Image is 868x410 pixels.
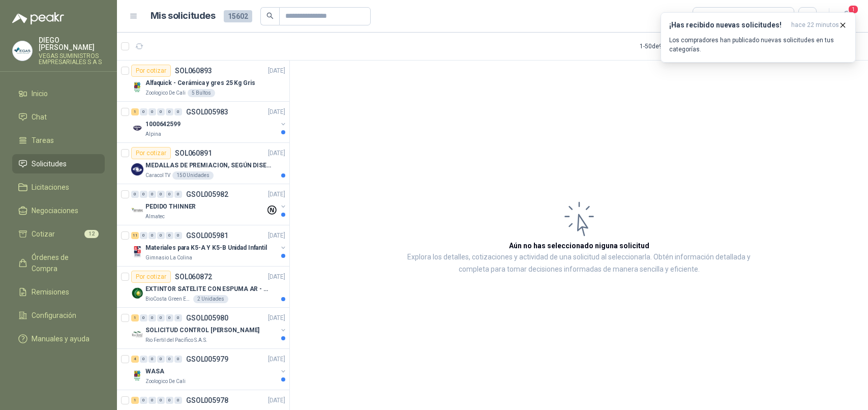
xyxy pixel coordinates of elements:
span: 12 [84,230,99,238]
span: 15602 [224,10,252,22]
p: SOL060891 [175,150,212,157]
p: MEDALLAS DE PREMIACION, SEGÚN DISEÑO ADJUNTO(ADJUNTAR COTIZACION EN SU FORMATO [145,161,272,170]
p: Alfaquick - Cerámica y gres 25 Kg Gris [145,78,255,88]
p: Zoologico De Cali [145,89,186,97]
div: 0 [148,397,156,404]
div: 0 [174,108,182,115]
div: 0 [174,232,182,239]
p: [DATE] [268,66,285,76]
p: GSOL005978 [186,397,228,404]
div: 0 [174,356,182,363]
div: 1 - 50 de 9717 [640,38,706,54]
div: 0 [166,232,173,239]
a: 0 0 0 0 0 0 GSOL005982[DATE] Company LogoPEDIDO THINNERAlmatec [131,188,287,221]
img: Company Logo [131,328,143,340]
span: Órdenes de Compra [32,252,95,274]
div: 0 [174,191,182,198]
div: 0 [140,191,147,198]
div: 0 [166,108,173,115]
span: Inicio [32,88,48,99]
a: Licitaciones [12,178,105,197]
p: Explora los detalles, cotizaciones y actividad de una solicitud al seleccionarla. Obtén informaci... [392,251,766,276]
div: 150 Unidades [172,171,214,180]
div: 0 [157,191,165,198]
div: 0 [157,356,165,363]
div: Por cotizar [131,147,171,159]
a: Órdenes de Compra [12,248,105,278]
div: 1 [131,397,139,404]
p: VEGAS SUMINISTROS EMPRESARIALES S A S [39,53,105,65]
img: Company Logo [131,204,143,217]
p: [DATE] [268,107,285,117]
p: SOL060872 [175,273,212,280]
p: GSOL005979 [186,356,228,363]
p: [DATE] [268,313,285,323]
a: Inicio [12,84,105,103]
div: 0 [148,232,156,239]
p: Los compradores han publicado nuevas solicitudes en tus categorías. [669,36,847,54]
a: 4 0 0 0 0 0 GSOL005979[DATE] Company LogoWASAZoologico De Cali [131,353,287,386]
img: Company Logo [131,81,143,93]
a: Por cotizarSOL060872[DATE] Company LogoEXTINTOR SATELITE CON ESPUMA AR - AFFFBioCosta Green Energ... [117,267,289,308]
img: Company Logo [13,41,32,61]
span: Negociaciones [32,205,78,216]
div: 5 Bultos [188,89,215,97]
a: Chat [12,107,105,127]
p: Caracol TV [145,171,170,180]
p: 1000642599 [145,120,181,129]
div: 2 Unidades [193,295,228,303]
div: 0 [131,191,139,198]
div: 0 [157,397,165,404]
div: 1 [131,314,139,321]
div: 0 [157,314,165,321]
p: [DATE] [268,231,285,241]
p: Alpina [145,130,161,138]
div: 0 [166,314,173,321]
p: Almatec [145,213,165,221]
div: 0 [140,356,147,363]
p: GSOL005983 [186,108,228,115]
div: 0 [148,108,156,115]
a: Manuales y ayuda [12,329,105,348]
p: SOLICITUD CONTROL [PERSON_NAME] [145,326,259,335]
p: [DATE] [268,190,285,199]
p: DIEGO [PERSON_NAME] [39,37,105,51]
img: Company Logo [131,246,143,258]
p: [DATE] [268,149,285,158]
p: Gimnasio La Colina [145,254,192,262]
div: 0 [166,356,173,363]
button: 1 [837,7,856,25]
div: Por cotizar [131,65,171,77]
a: Cotizar12 [12,224,105,244]
p: EXTINTOR SATELITE CON ESPUMA AR - AFFF [145,284,272,294]
div: 11 [131,232,139,239]
span: Configuración [32,310,76,321]
p: SOL060893 [175,67,212,74]
h3: Aún no has seleccionado niguna solicitud [509,240,649,251]
span: search [266,12,274,19]
a: Tareas [12,131,105,150]
div: 0 [140,232,147,239]
span: hace 22 minutos [791,21,839,30]
a: 11 0 0 0 0 0 GSOL005981[DATE] Company LogoMateriales para K5-A Y K5-B Unidad InfantilGimnasio La ... [131,229,287,262]
div: 0 [140,108,147,115]
a: Por cotizarSOL060891[DATE] Company LogoMEDALLAS DE PREMIACION, SEGÚN DISEÑO ADJUNTO(ADJUNTAR COTI... [117,143,289,184]
span: Remisiones [32,286,69,298]
div: 0 [140,314,147,321]
p: GSOL005980 [186,314,228,321]
p: [DATE] [268,396,285,405]
h1: Mis solicitudes [151,9,216,23]
div: Por cotizar [131,271,171,283]
p: Materiales para K5-A Y K5-B Unidad Infantil [145,243,267,253]
p: Zoologico De Cali [145,377,186,386]
a: Solicitudes [12,154,105,173]
span: Manuales y ayuda [32,333,89,344]
div: 0 [174,397,182,404]
a: 1 0 0 0 0 0 GSOL005980[DATE] Company LogoSOLICITUD CONTROL [PERSON_NAME]Rio Fertil del Pacífico S... [131,312,287,344]
div: 0 [174,314,182,321]
a: Configuración [12,306,105,325]
img: Company Logo [131,287,143,299]
span: Chat [32,111,47,123]
div: 0 [166,191,173,198]
img: Logo peakr [12,12,64,24]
